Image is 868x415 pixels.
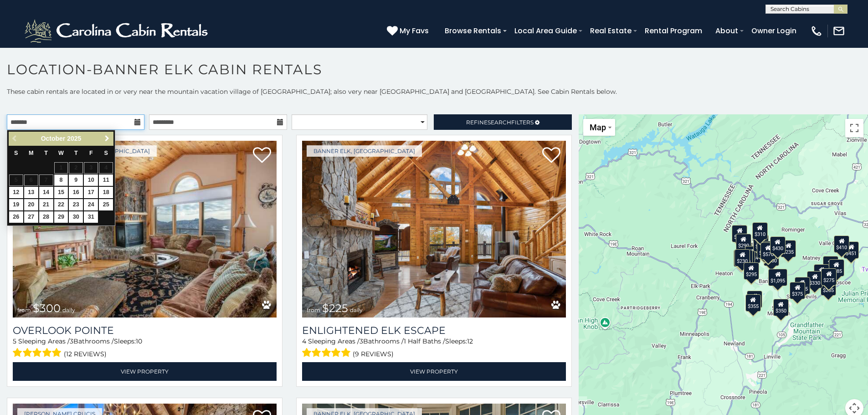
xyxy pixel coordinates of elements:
[84,174,98,186] a: 10
[302,141,566,318] img: Enlightened Elk Escape
[744,262,759,280] div: $295
[70,337,73,345] span: 3
[24,199,38,210] a: 20
[74,150,78,156] span: Thursday
[13,141,277,318] img: Overlook Pointe
[810,25,823,37] img: phone-regular-white.png
[747,291,763,308] div: $225
[253,146,271,165] a: Add to favorites
[13,362,277,381] a: View Property
[39,199,53,210] a: 21
[807,271,823,288] div: $330
[350,307,363,313] span: daily
[24,211,38,223] a: 27
[67,135,81,142] span: 2025
[844,241,859,258] div: $451
[770,236,786,253] div: $430
[711,23,743,39] a: About
[781,240,796,257] div: $235
[39,187,53,198] a: 14
[54,174,68,186] a: 8
[834,236,850,253] div: $410
[467,337,473,345] span: 12
[84,211,98,223] a: 31
[466,119,534,126] span: Refine Filters
[302,337,566,360] div: Sleeping Areas / Bathrooms / Sleeps:
[13,324,277,337] a: Overlook Pointe
[488,119,511,126] span: Search
[33,302,61,315] span: $300
[99,187,113,198] a: 18
[84,187,98,198] a: 17
[24,187,38,198] a: 13
[302,324,566,337] a: Enlightened Elk Escape
[104,150,108,156] span: Saturday
[13,337,16,345] span: 5
[814,264,830,281] div: $400
[732,225,748,242] div: $720
[9,187,23,198] a: 12
[760,242,776,259] div: $570
[821,278,836,296] div: $265
[58,150,64,156] span: Wednesday
[823,256,839,273] div: $400
[745,246,760,263] div: $424
[13,337,277,360] div: Sleeping Areas / Bathrooms / Sleeps:
[302,141,566,318] a: Enlightened Elk Escape from $225 daily
[99,174,113,186] a: 11
[302,362,566,381] a: View Property
[387,25,431,37] a: My Favs
[353,348,394,360] span: (9 reviews)
[101,133,113,144] a: Next
[747,23,801,39] a: Owner Login
[829,259,844,276] div: $485
[773,299,789,316] div: $350
[307,307,320,313] span: from
[302,337,306,345] span: 4
[736,234,751,251] div: $290
[69,211,83,223] a: 30
[54,187,68,198] a: 15
[69,187,83,198] a: 16
[54,199,68,210] a: 22
[586,23,636,39] a: Real Estate
[62,307,75,313] span: daily
[769,269,788,286] div: $1,095
[89,150,93,156] span: Friday
[790,282,806,299] div: $375
[404,337,445,345] span: 1 Half Baths /
[44,150,48,156] span: Tuesday
[434,114,571,130] a: RefineSearchFilters
[542,146,560,165] a: Add to favorites
[23,17,212,45] img: White-1-2.png
[583,119,615,136] button: Change map style
[14,150,18,156] span: Sunday
[757,241,773,258] div: $460
[745,294,761,311] div: $355
[764,249,779,266] div: $300
[64,348,107,360] span: (12 reviews)
[440,23,506,39] a: Browse Rentals
[9,211,23,223] a: 26
[103,135,111,142] span: Next
[590,123,606,132] span: Map
[822,268,837,285] div: $275
[99,199,113,210] a: 25
[307,145,422,157] a: Banner Elk, [GEOGRAPHIC_DATA]
[29,150,34,156] span: Monday
[136,337,142,345] span: 10
[640,23,707,39] a: Rental Program
[69,199,83,210] a: 23
[41,135,66,142] span: October
[752,222,768,239] div: $310
[17,307,31,313] span: from
[84,199,98,210] a: 24
[832,25,845,37] img: mail-regular-white.png
[9,199,23,210] a: 19
[510,23,581,39] a: Local Area Guide
[845,119,863,137] button: Toggle fullscreen view
[734,250,749,267] div: $305
[54,211,68,223] a: 29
